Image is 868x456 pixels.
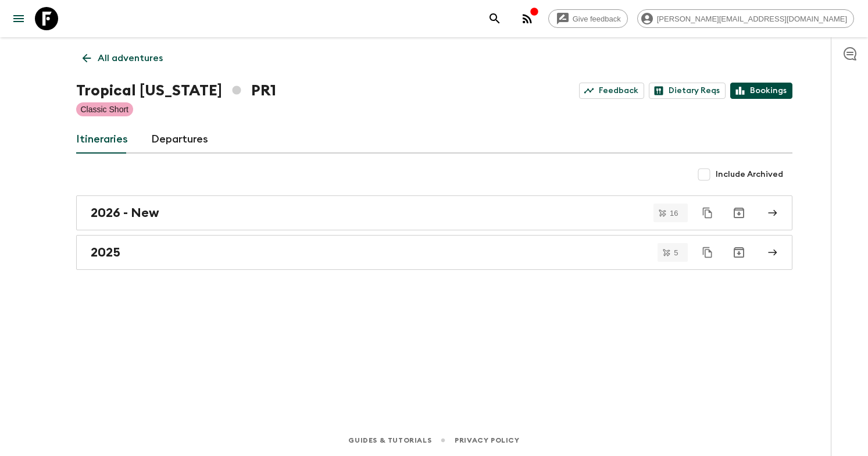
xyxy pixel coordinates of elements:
h2: 2025 [91,245,120,260]
p: Classic Short [81,104,128,115]
span: [PERSON_NAME][EMAIL_ADDRESS][DOMAIN_NAME] [651,15,853,23]
span: 5 [667,249,685,256]
button: Duplicate [697,242,718,263]
a: Give feedback [548,9,628,28]
a: Departures [151,126,208,154]
a: Privacy Policy [455,434,519,447]
button: Archive [727,201,751,225]
a: 2026 - New [76,195,792,230]
h1: Tropical [US_STATE] PR1 [76,79,276,102]
span: Give feedback [566,15,627,23]
button: search adventures [483,7,506,30]
a: Feedback [579,83,644,99]
div: [PERSON_NAME][EMAIL_ADDRESS][DOMAIN_NAME] [637,9,854,28]
a: Bookings [730,83,792,99]
button: Archive [727,241,751,264]
p: All adventures [98,51,163,65]
a: Itineraries [76,126,128,154]
span: 16 [663,209,685,217]
button: Duplicate [697,202,718,223]
a: 2025 [76,235,792,270]
button: menu [7,7,30,30]
a: Guides & Tutorials [348,434,431,447]
a: All adventures [76,47,169,70]
span: Include Archived [716,169,783,180]
h2: 2026 - New [91,205,159,220]
a: Dietary Reqs [649,83,726,99]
